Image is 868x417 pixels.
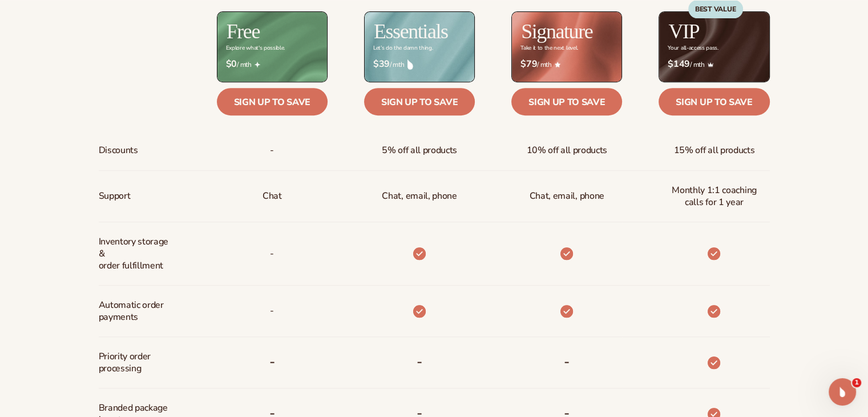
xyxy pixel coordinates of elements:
[668,59,690,70] strong: $149
[373,59,466,70] span: / mth
[373,45,433,51] div: Let’s do the damn thing.
[365,12,474,81] img: Essentials_BG_9050f826-5aa9-47d9-a362-757b82c62641.jpg
[99,186,131,207] span: Support
[226,45,285,51] div: Explore what's possible.
[674,140,755,161] span: 15% off all products
[555,62,560,67] img: Star_6.png
[668,180,760,213] span: Monthly 1:1 coaching calls for 1 year
[521,21,592,42] h2: Signature
[99,231,175,276] span: Inventory storage & order fulfillment
[829,378,856,406] iframe: Intercom live chat
[364,88,475,115] a: Sign up to save
[270,300,274,322] span: -
[226,59,318,70] span: / mth
[668,21,699,42] h2: VIP
[417,352,422,371] b: -
[99,295,175,328] span: Automatic order payments
[852,378,861,387] span: 1
[511,88,622,115] a: Sign up to save
[270,140,274,161] span: -
[659,88,769,115] a: Sign up to save
[564,352,570,371] b: -
[382,186,457,207] p: Chat, email, phone
[530,186,604,207] span: Chat, email, phone
[99,346,175,379] span: Priority order processing
[255,62,260,67] img: Free_Icon_bb6e7c7e-73f8-44bd-8ed0-223ea0fc522e.png
[227,21,260,42] h2: Free
[520,59,537,70] strong: $79
[668,59,760,70] span: / mth
[520,45,578,51] div: Take it to the next level.
[373,59,390,70] strong: $39
[382,140,457,161] span: 5% off all products
[659,12,769,81] img: VIP_BG_199964bd-3653-43bc-8a67-789d2d7717b9.jpg
[526,140,607,161] span: 10% off all products
[270,243,274,264] span: -
[269,352,275,371] b: -
[520,59,613,70] span: / mth
[217,88,328,115] a: Sign up to save
[374,21,448,42] h2: Essentials
[668,45,718,51] div: Your all-access pass.
[217,12,327,81] img: free_bg.png
[512,12,621,81] img: Signature_BG_eeb718c8-65ac-49e3-a4e5-327c6aa73146.jpg
[263,186,282,207] p: Chat
[226,59,237,70] strong: $0
[407,59,413,70] img: drop.png
[99,140,138,161] span: Discounts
